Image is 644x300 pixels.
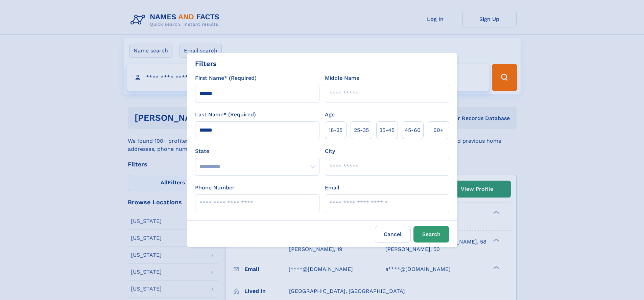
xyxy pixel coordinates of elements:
[195,184,235,192] label: Phone Number
[405,126,421,134] span: 45‑60
[325,184,339,192] label: Email
[329,126,342,134] span: 18‑25
[195,74,257,82] label: First Name* (Required)
[433,126,444,134] span: 60+
[195,111,256,119] label: Last Name* (Required)
[413,226,449,243] button: Search
[325,111,335,119] label: Age
[195,59,217,69] div: Filters
[375,226,411,243] label: Cancel
[354,126,369,134] span: 25‑35
[325,74,359,82] label: Middle Name
[379,126,395,134] span: 35‑45
[195,147,319,155] label: State
[325,147,335,155] label: City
